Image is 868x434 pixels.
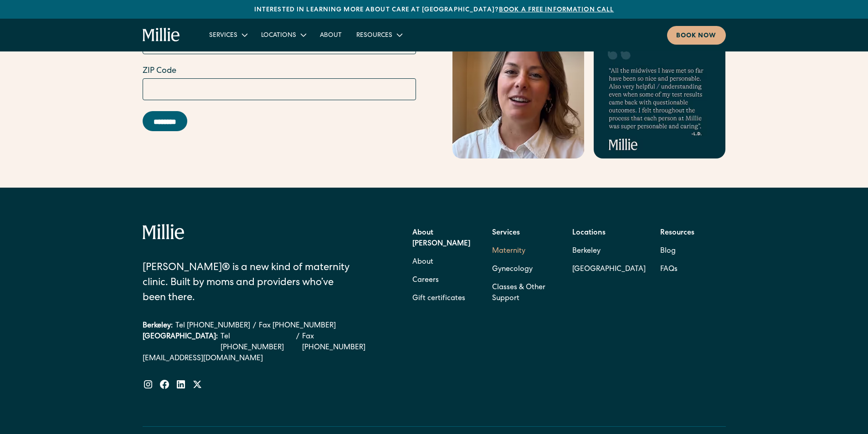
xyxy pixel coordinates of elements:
[143,332,218,353] div: [GEOGRAPHIC_DATA]:
[143,321,173,332] div: Berkeley:
[221,332,294,353] a: Tel [PHONE_NUMBER]
[667,26,726,45] a: Book now
[412,271,439,290] a: Careers
[412,253,433,271] a: About
[572,260,646,279] a: [GEOGRAPHIC_DATA]
[492,242,525,260] a: Maternity
[202,27,254,42] div: Services
[492,260,533,279] a: Gynecology
[209,31,237,41] div: Services
[254,27,313,42] div: Locations
[660,242,676,260] a: Blog
[676,31,717,41] div: Book now
[143,28,180,42] a: home
[499,7,614,13] a: Book a free information call
[356,31,392,41] div: Resources
[660,260,678,279] a: FAQs
[660,230,694,237] strong: Resources
[302,332,377,353] a: Fax [PHONE_NUMBER]
[143,65,416,77] label: ZIP Code
[572,242,646,260] a: Berkeley
[492,279,558,308] a: Classes & Other Support
[412,230,470,248] strong: About [PERSON_NAME]
[492,230,520,237] strong: Services
[572,230,606,237] strong: Locations
[175,321,250,332] a: Tel [PHONE_NUMBER]
[143,261,357,306] div: [PERSON_NAME]® is a new kind of maternity clinic. Built by moms and providers who’ve been there.
[253,321,256,332] div: /
[259,321,336,332] a: Fax [PHONE_NUMBER]
[261,31,296,41] div: Locations
[296,332,299,353] div: /
[412,290,465,308] a: Gift certificates
[313,27,349,42] a: About
[349,27,409,42] div: Resources
[143,353,378,364] a: [EMAIL_ADDRESS][DOMAIN_NAME]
